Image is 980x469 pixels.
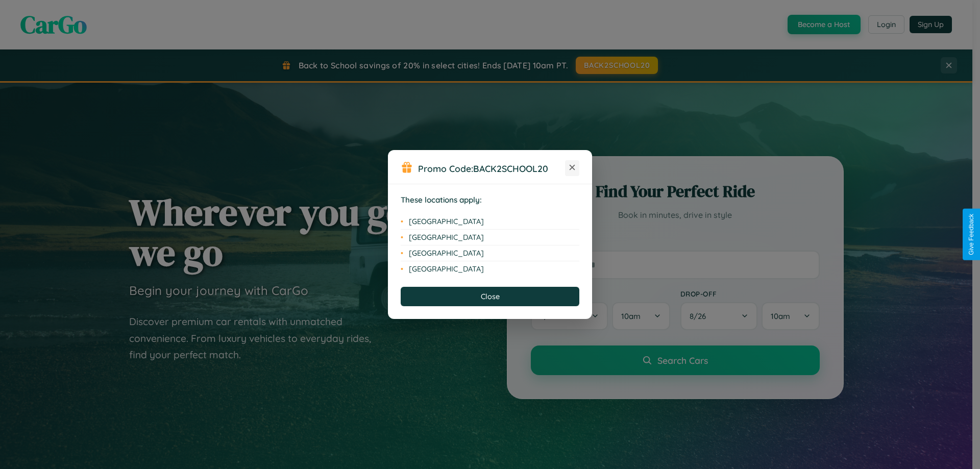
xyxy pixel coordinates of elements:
li: [GEOGRAPHIC_DATA] [401,245,579,261]
div: Give Feedback [968,214,975,255]
li: [GEOGRAPHIC_DATA] [401,214,579,230]
li: [GEOGRAPHIC_DATA] [401,230,579,245]
li: [GEOGRAPHIC_DATA] [401,261,579,277]
b: BACK2SCHOOL20 [473,163,548,174]
h3: Promo Code: [418,163,565,174]
button: Close [401,287,579,306]
strong: These locations apply: [401,195,482,205]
